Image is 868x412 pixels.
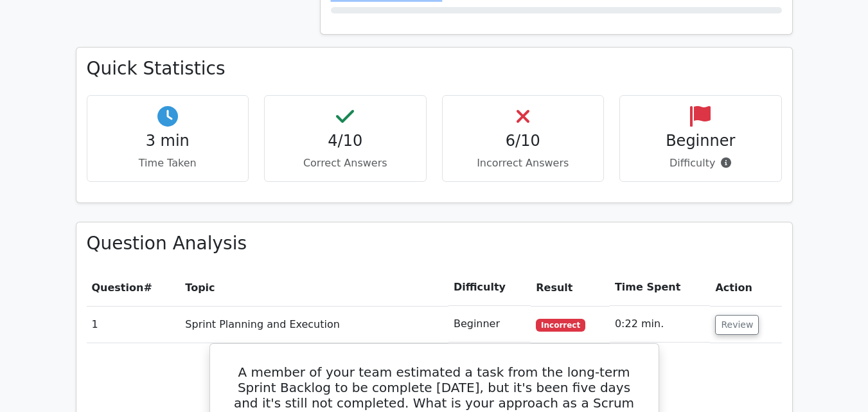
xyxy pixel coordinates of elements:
h4: Beginner [630,132,771,150]
td: Sprint Planning and Execution [180,306,448,343]
h3: Quick Statistics [87,58,782,80]
h4: 4/10 [275,132,416,150]
th: Time Spent [610,269,711,306]
h3: Question Analysis [87,233,782,255]
p: Difficulty [630,156,771,171]
p: Incorrect Answers [453,156,594,171]
button: Review [715,315,759,335]
p: Correct Answers [275,156,416,171]
h4: 3 min [98,132,238,150]
span: Question [92,282,144,294]
h4: 6/10 [453,132,594,150]
th: # [87,269,181,306]
td: 0:22 min. [610,306,711,343]
p: Time Taken [98,156,238,171]
th: Difficulty [448,269,531,306]
th: Topic [180,269,448,306]
td: Beginner [448,306,531,343]
td: 1 [87,306,181,343]
th: Action [710,269,781,306]
th: Result [531,269,610,306]
span: Incorrect [536,319,585,332]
